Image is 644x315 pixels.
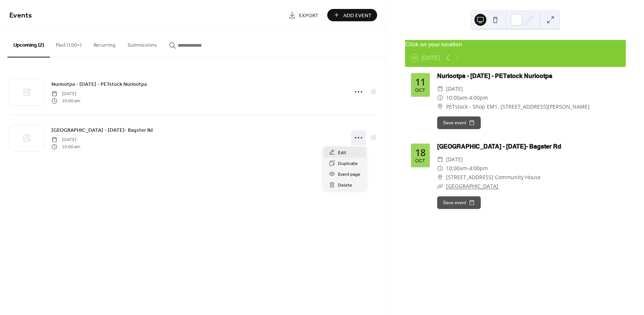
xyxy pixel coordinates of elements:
[338,171,360,178] span: Event page
[51,127,153,134] span: [GEOGRAPHIC_DATA] - [DATE]- Bagster Rd
[7,30,50,57] button: Upcoming (2)
[343,12,372,19] span: Add Event
[405,40,626,49] div: Click on your location
[51,91,80,97] span: [DATE]
[446,183,498,190] a: [GEOGRAPHIC_DATA]
[51,126,153,134] a: [GEOGRAPHIC_DATA] - [DATE]- Bagster Rd
[437,72,620,81] div: Nuriootpa - [DATE] - PETstock Nuriootpa
[437,196,481,209] button: Save event
[446,84,463,93] span: [DATE]
[338,181,352,189] span: Delete
[88,30,121,57] button: Recurring
[446,93,467,102] span: 10:00am
[437,116,481,129] button: Save event
[51,143,80,150] span: 10:00 am
[51,137,80,143] span: [DATE]
[446,164,467,173] span: 10:00am
[467,164,469,173] span: -
[437,84,443,93] div: ​
[469,93,488,102] span: 4:00pm
[51,81,147,88] span: Nuriootpa - [DATE] - PETstock Nuriootpa
[437,102,443,111] div: ​
[469,164,488,173] span: 4:00pm
[437,143,561,150] a: [GEOGRAPHIC_DATA] - [DATE]- Bagster Rd
[437,164,443,173] div: ​
[51,80,147,88] a: Nuriootpa - [DATE] - PETstock Nuriootpa
[415,148,426,157] div: 18
[446,173,541,182] span: [STREET_ADDRESS] Community House
[446,155,463,164] span: [DATE]
[437,155,443,164] div: ​
[327,9,377,21] button: Add Event
[415,77,426,87] div: 11
[467,93,469,102] span: -
[338,149,346,157] span: Edit
[299,12,319,19] span: Export
[437,93,443,102] div: ​
[437,182,443,191] div: ​
[51,97,80,104] span: 10:00 am
[446,102,590,111] span: PETstock - Shop EM1, [STREET_ADDRESS][PERSON_NAME]
[415,159,425,163] div: Oct
[415,88,425,93] div: Oct
[338,160,358,168] span: Duplicate
[9,8,32,23] span: Events
[283,9,324,21] a: Export
[437,173,443,182] div: ​
[50,30,88,57] button: Past (100+)
[121,30,163,57] button: Submissions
